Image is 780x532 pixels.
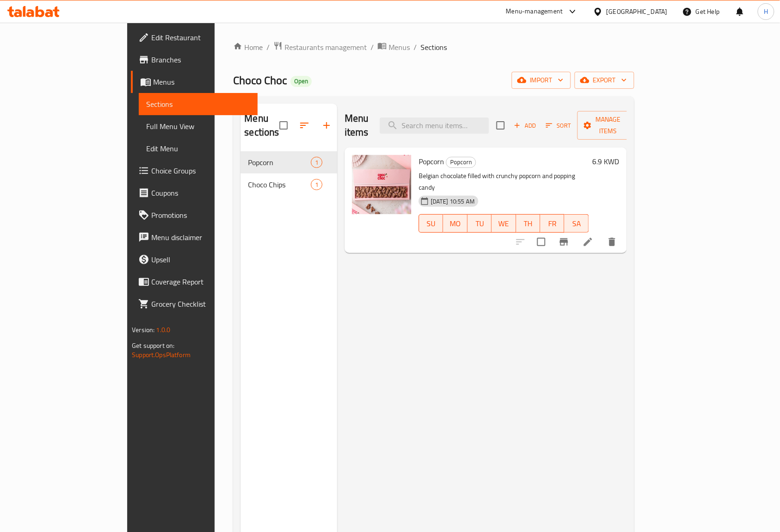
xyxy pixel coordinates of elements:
div: [GEOGRAPHIC_DATA] [607,6,668,17]
span: Choice Groups [151,165,250,176]
div: items [311,157,322,168]
button: TH [516,214,540,233]
span: TH [520,217,537,230]
li: / [414,42,417,53]
div: Choco Chips1 [241,173,337,196]
a: Coverage Report [131,271,258,293]
a: Menus [378,41,410,53]
a: Edit Menu [139,137,258,160]
nav: Menu sections [241,148,337,199]
a: Upsell [131,248,258,271]
div: Open [291,76,312,87]
a: Coupons [131,182,258,204]
li: / [266,42,270,53]
nav: breadcrumb [233,41,634,53]
p: Belgian chocolate filled with crunchy popcorn and popping candy [419,170,589,193]
span: Select section [491,116,510,135]
span: Branches [151,54,250,65]
span: Sort items [540,118,577,133]
span: Sort sections [293,114,316,136]
button: Add [510,118,540,133]
button: FR [540,214,564,233]
span: Sort [546,120,571,131]
span: Add [513,120,538,131]
button: Sort [544,118,574,133]
a: Promotions [131,204,258,226]
span: Add item [510,118,540,133]
span: FR [544,217,561,230]
a: Menu disclaimer [131,226,258,248]
span: Menus [389,42,410,53]
span: SA [568,217,585,230]
span: Coupons [151,187,250,198]
span: Manage items [585,114,632,137]
a: Support.OpsPlatform [132,349,191,361]
span: Edit Menu [146,143,250,154]
span: [DATE] 10:55 AM [427,197,478,206]
span: Edit Restaurant [151,32,250,43]
button: export [575,72,634,89]
div: Popcorn1 [241,151,337,173]
span: Get support on: [132,340,174,352]
button: SA [564,214,588,233]
a: Branches [131,49,258,71]
button: Branch-specific-item [553,231,575,253]
span: Menu disclaimer [151,232,250,243]
span: SU [423,217,440,230]
span: Coverage Report [151,276,250,287]
div: Popcorn [446,157,476,168]
button: WE [492,214,516,233]
h6: 6.9 KWD [593,155,619,168]
a: Grocery Checklist [131,293,258,315]
button: import [512,72,571,89]
span: Open [291,77,312,85]
span: Choco Chips [248,179,310,190]
span: Full Menu View [146,121,250,132]
button: TU [468,214,492,233]
span: export [582,74,627,86]
span: import [519,74,563,86]
h2: Menu items [345,111,369,139]
span: Popcorn [419,155,444,168]
a: Edit Restaurant [131,26,258,49]
a: Full Menu View [139,115,258,137]
h2: Menu sections [244,111,279,139]
button: MO [443,214,467,233]
span: Version: [132,324,155,336]
a: Choice Groups [131,160,258,182]
button: delete [601,231,623,253]
span: WE [495,217,512,230]
a: Restaurants management [273,41,367,53]
span: Promotions [151,210,250,221]
input: search [380,118,489,134]
span: Sections [421,42,447,53]
span: H [764,6,768,17]
a: Menus [131,71,258,93]
span: Select all sections [274,116,293,135]
span: TU [471,217,488,230]
a: Sections [139,93,258,115]
span: Restaurants management [285,42,367,53]
div: Menu-management [506,6,563,17]
span: Popcorn [248,157,310,168]
button: Manage items [577,111,639,140]
span: MO [447,217,464,230]
span: 1 [311,158,322,167]
span: Menus [153,76,250,87]
a: Edit menu item [582,236,594,247]
span: Popcorn [446,157,476,167]
span: Upsell [151,254,250,265]
button: SU [419,214,443,233]
span: 1.0.0 [156,324,171,336]
span: Sections [146,99,250,110]
span: Grocery Checklist [151,298,250,309]
img: Popcorn [352,155,411,214]
div: items [311,179,322,190]
button: Add section [316,114,338,136]
span: Choco Choc [233,70,287,91]
span: 1 [311,180,322,189]
span: Select to update [532,232,551,252]
li: / [371,42,374,53]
